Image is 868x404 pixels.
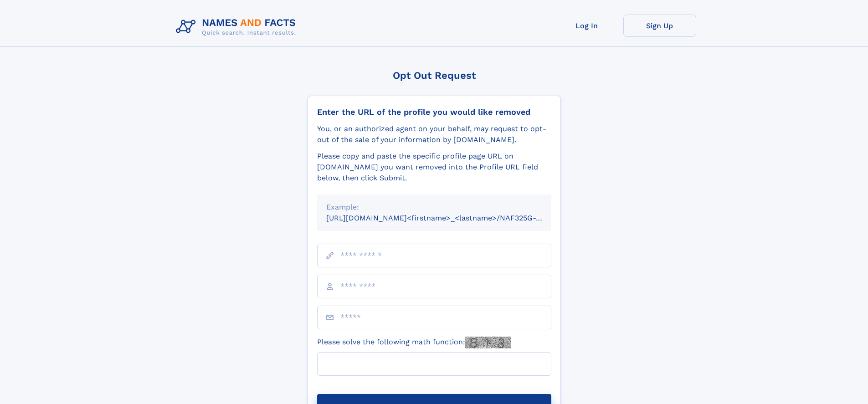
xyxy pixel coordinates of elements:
[326,214,569,222] small: [URL][DOMAIN_NAME]<firstname>_<lastname>/NAF325G-xxxxxxxx
[550,15,623,37] a: Log In
[317,107,551,117] div: Enter the URL of the profile you would like removed
[326,202,542,213] div: Example:
[623,15,696,37] a: Sign Up
[308,70,561,81] div: Opt Out Request
[317,337,511,348] label: Please solve the following math function:
[317,123,551,145] div: You, or an authorized agent on your behalf, may request to opt-out of the sale of your informatio...
[172,15,303,39] img: Logo Names and Facts
[317,151,551,184] div: Please copy and paste the specific profile page URL on [DOMAIN_NAME] you want removed into the Pr...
